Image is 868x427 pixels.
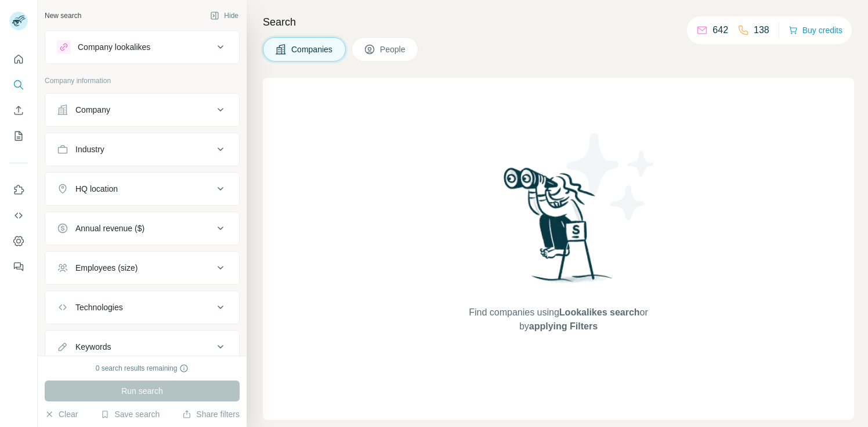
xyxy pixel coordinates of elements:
[263,14,854,30] h4: Search
[291,44,334,55] span: Companies
[9,125,28,146] button: My lists
[182,408,240,420] button: Share filters
[45,135,239,163] button: Industry
[45,333,239,361] button: Keywords
[9,49,28,70] button: Quick start
[9,205,28,226] button: Use Surfe API
[9,231,28,252] button: Dashboard
[45,293,239,321] button: Technologies
[380,44,407,55] span: People
[75,223,144,234] div: Annual revenue ($)
[100,408,160,420] button: Save search
[75,183,118,195] div: HQ location
[713,23,728,37] p: 642
[754,23,769,37] p: 138
[465,306,651,333] span: Find companies using or by
[45,10,81,21] div: New search
[202,7,247,24] button: Hide
[45,33,239,61] button: Company lookalikes
[529,321,598,331] span: applying Filters
[498,164,619,294] img: Surfe Illustration - Woman searching with binoculars
[45,408,78,420] button: Clear
[96,363,189,374] div: 0 search results remaining
[45,175,239,203] button: HQ location
[78,41,150,53] div: Company lookalikes
[75,104,110,116] div: Company
[789,22,842,38] button: Buy credits
[9,100,28,121] button: Enrich CSV
[45,214,239,242] button: Annual revenue ($)
[45,76,240,86] p: Company information
[559,124,663,229] img: Surfe Illustration - Stars
[75,341,111,353] div: Keywords
[45,96,239,124] button: Company
[9,180,28,200] button: Use Surfe on LinkedIn
[45,254,239,282] button: Employees (size)
[559,307,640,317] span: Lookalikes search
[9,74,28,95] button: Search
[75,143,104,155] div: Industry
[75,262,138,274] div: Employees (size)
[75,302,123,313] div: Technologies
[9,256,28,277] button: Feedback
